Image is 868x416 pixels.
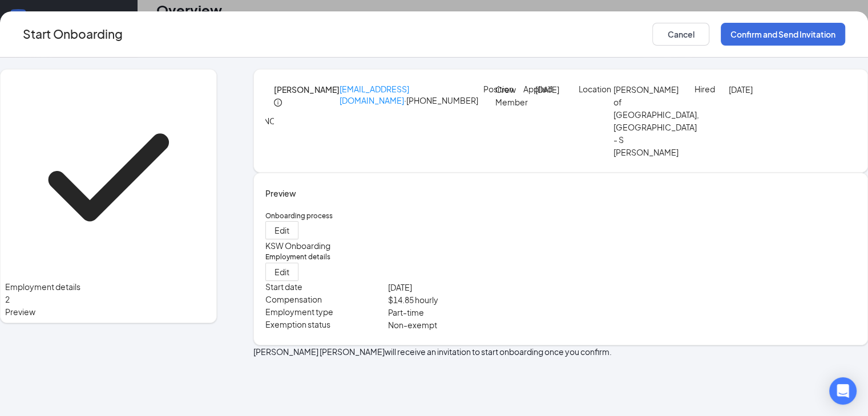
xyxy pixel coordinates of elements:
[613,83,683,158] p: [PERSON_NAME] of [GEOGRAPHIC_DATA], [GEOGRAPHIC_DATA] - S [PERSON_NAME]
[535,83,559,96] p: [DATE]
[5,74,212,280] svg: Checkmark
[264,115,276,127] div: NC
[265,281,389,292] p: Start date
[340,84,409,105] a: [EMAIL_ADDRESS][DOMAIN_NAME]
[5,294,10,304] span: 2
[265,293,389,305] p: Compensation
[265,306,389,317] p: Employment type
[340,83,484,147] p: · [PHONE_NUMBER]
[388,281,560,293] p: [DATE]
[495,83,519,108] p: Crew Member
[579,83,613,95] p: Location
[265,319,389,330] p: Exemption status
[523,83,535,95] p: Applied
[274,83,340,96] h4: [PERSON_NAME]
[695,83,729,95] p: Hired
[265,252,856,262] h5: Employment details
[265,263,298,281] button: Edit
[265,221,298,239] button: Edit
[729,83,798,96] p: [DATE]
[829,377,857,405] div: Open Intercom Messenger
[253,345,868,358] p: [PERSON_NAME] [PERSON_NAME] will receive an invitation to start onboarding once you confirm.
[265,187,856,199] h4: Preview
[274,266,289,278] span: Edit
[388,319,560,331] p: Non-exempt
[483,83,495,95] p: Position
[265,240,330,251] span: KSW Onboarding
[274,99,282,107] span: info-circle
[5,305,212,318] span: Preview
[388,293,560,306] p: $ 14.85 hourly
[23,25,123,43] h3: Start Onboarding
[721,23,845,46] button: Confirm and Send Invitation
[5,280,212,293] span: Employment details
[388,306,560,319] p: Part-time
[652,23,709,46] button: Cancel
[274,225,289,236] span: Edit
[265,211,856,221] h5: Onboarding process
